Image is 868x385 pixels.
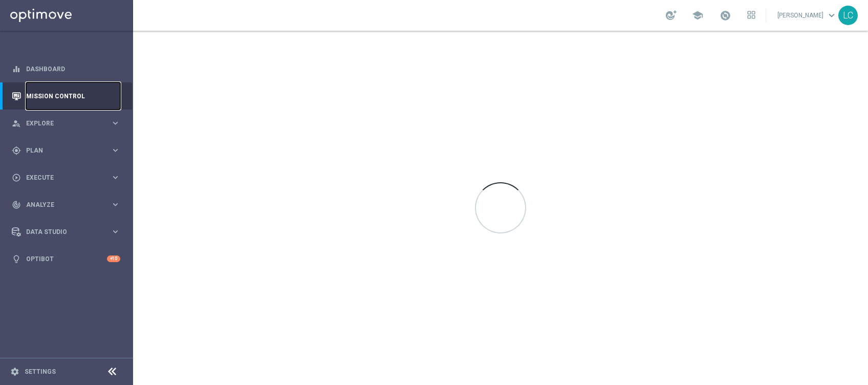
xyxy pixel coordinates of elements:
i: keyboard_arrow_right [111,145,120,155]
i: keyboard_arrow_right [111,200,120,209]
div: Analyze [12,200,111,209]
i: keyboard_arrow_right [111,173,120,182]
span: school [692,10,703,21]
div: +10 [107,255,120,262]
button: play_circle_outline Execute keyboard_arrow_right [11,174,121,182]
div: Plan [12,146,111,155]
i: settings [10,367,19,376]
i: equalizer [12,65,21,74]
button: Mission Control [11,92,121,100]
i: keyboard_arrow_right [111,118,120,128]
a: Mission Control [26,82,120,110]
div: Data Studio [12,227,111,237]
span: Execute [26,175,111,181]
i: lightbulb [12,254,21,264]
div: Execute [12,173,111,182]
button: equalizer Dashboard [11,65,121,73]
span: Analyze [26,202,111,208]
button: Data Studio keyboard_arrow_right [11,228,121,236]
span: Explore [26,120,111,126]
div: Optibot [12,245,120,272]
div: Dashboard [12,55,120,82]
span: Data Studio [26,229,111,235]
a: Dashboard [26,55,120,82]
a: Settings [25,369,56,375]
button: track_changes Analyze keyboard_arrow_right [11,201,121,209]
span: Plan [26,147,111,154]
button: gps_fixed Plan keyboard_arrow_right [11,146,121,155]
div: Explore [12,119,111,128]
div: LC [838,6,858,25]
i: play_circle_outline [12,173,21,182]
div: Mission Control [12,82,120,110]
a: Optibot [26,245,107,272]
button: lightbulb Optibot +10 [11,255,121,263]
i: gps_fixed [12,146,21,155]
i: person_search [12,119,21,128]
button: person_search Explore keyboard_arrow_right [11,119,121,127]
span: keyboard_arrow_down [826,10,837,21]
i: keyboard_arrow_right [111,227,120,237]
i: track_changes [12,200,21,209]
a: [PERSON_NAME]keyboard_arrow_down [776,8,838,23]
